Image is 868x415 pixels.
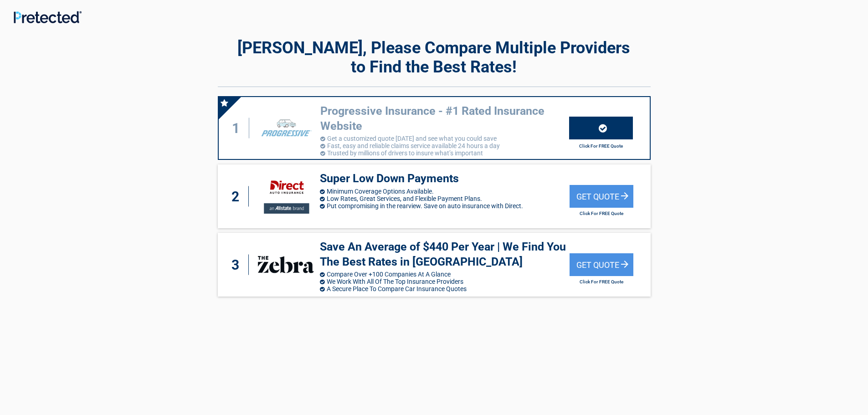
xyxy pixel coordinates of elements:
h3: Progressive Insurance - #1 Rated Insurance Website [320,104,569,133]
img: Main Logo [14,11,82,23]
li: Get a customized quote [DATE] and see what you could save [320,135,569,142]
li: We Work With All Of The Top Insurance Providers [320,278,570,285]
li: Low Rates, Great Services, and Flexible Payment Plans. [320,195,570,202]
li: Fast, easy and reliable claims service available 24 hours a day [320,142,569,149]
h3: Save An Average of $440 Per Year | We Find You The Best Rates in [GEOGRAPHIC_DATA] [320,240,570,269]
li: Minimum Coverage Options Available. [320,188,570,195]
img: thezebra's logo [257,251,315,279]
li: Compare Over +100 Companies At A Glance [320,271,570,278]
h2: Click For FREE Quote [570,279,633,284]
h3: Super Low Down Payments [320,171,570,186]
div: Get Quote [570,253,633,276]
h2: [PERSON_NAME], Please Compare Multiple Providers to Find the Best Rates! [218,38,651,77]
div: Get Quote [570,185,633,208]
img: progressive's logo [257,114,315,142]
div: 1 [228,118,250,138]
li: Put compromising in the rearview. Save on auto insurance with Direct. [320,202,570,210]
h2: Click For FREE Quote [569,143,633,149]
li: Trusted by millions of drivers to insure what’s important [320,149,569,157]
div: 2 [227,186,249,207]
div: 3 [227,255,249,275]
h2: Click For FREE Quote [570,211,633,216]
li: A Secure Place To Compare Car Insurance Quotes [320,285,570,292]
img: directauto's logo [257,174,315,219]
